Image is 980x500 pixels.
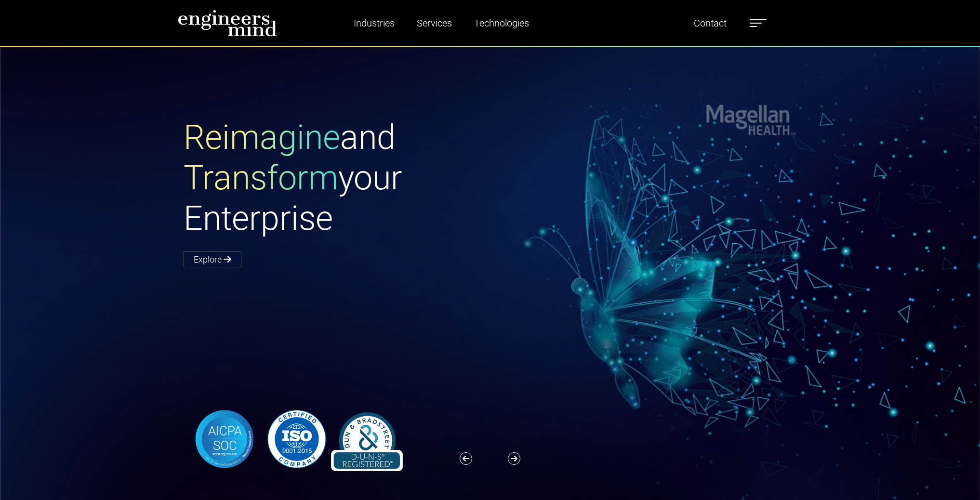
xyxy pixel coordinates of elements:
img: logo [178,10,277,37]
a: Industries [350,12,398,34]
span: Transform [184,158,338,197]
span: Reimagine [184,118,340,157]
a: Services [413,12,456,34]
a: Explore [184,251,241,267]
img: banner-logo [184,407,409,471]
a: Technologies [470,12,533,34]
a: Contact [690,12,730,34]
h1: and your Enterprise [184,117,490,238]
